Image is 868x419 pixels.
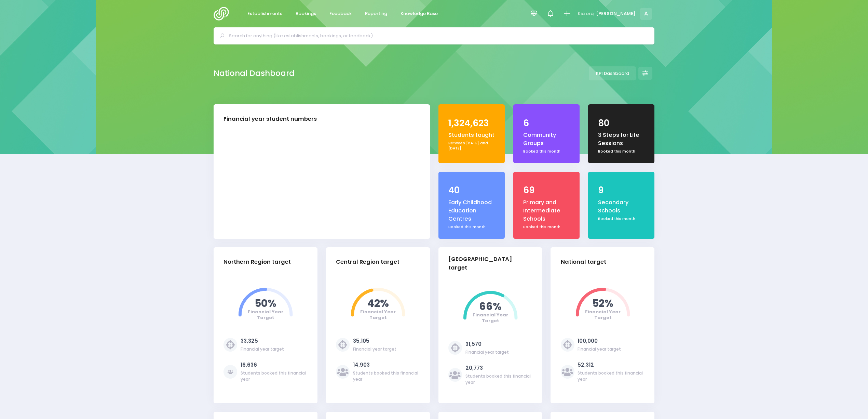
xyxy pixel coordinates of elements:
[401,10,438,17] span: Knowledge Base
[241,337,258,344] a: 33,325
[448,117,495,130] div: 1,324,623
[598,149,645,154] div: Booked this month
[242,7,288,21] a: Establishments
[598,184,645,197] div: 9
[223,115,317,123] div: Financial year student numbers
[598,131,645,148] div: 3 Steps for Life Sessions
[241,361,257,368] a: 16,636
[523,149,570,154] div: Booked this month
[561,258,606,266] div: National target
[329,10,352,17] span: Feedback
[353,346,396,352] div: Financial year target
[465,364,483,371] a: 20,773
[353,337,369,344] a: 35,105
[365,10,387,17] span: Reporting
[241,370,308,382] div: Students booked this financial year
[247,10,282,17] span: Establishments
[640,8,652,20] span: A
[448,198,495,223] div: Early Childhood Education Centres
[214,7,233,21] img: Logo
[465,349,509,355] div: Financial year target
[395,7,443,21] a: Knowledge Base
[214,69,295,78] h2: National Dashboard
[523,184,570,197] div: 69
[448,184,495,197] div: 40
[578,370,645,382] div: Students booked this financial year
[296,10,316,17] span: Bookings
[448,141,495,151] div: Between [DATE] and [DATE]
[523,224,570,230] div: Booked this month
[578,10,595,17] span: Kia ora,
[336,258,399,266] div: Central Region target
[359,7,393,21] a: Reporting
[290,7,322,21] a: Bookings
[465,340,482,348] a: 31,570
[598,198,645,215] div: Secondary Schools
[241,346,284,352] div: Financial year target
[465,373,532,385] div: Students booked this financial year
[448,255,527,272] div: [GEOGRAPHIC_DATA] target
[223,258,291,266] div: Northern Region target
[448,224,495,230] div: Booked this month
[578,361,594,368] a: 52,312
[353,370,420,382] div: Students booked this financial year
[448,131,495,139] div: Students taught
[578,337,598,344] a: 100,000
[229,31,645,41] input: Search for anything (like establishments, bookings, or feedback)
[578,346,621,352] div: Financial year target
[523,131,570,148] div: Community Groups
[353,361,370,368] a: 14,903
[324,7,357,21] a: Feedback
[598,216,645,222] div: Booked this month
[523,117,570,130] div: 6
[598,117,645,130] div: 80
[589,66,636,80] a: KPI Dashboard
[596,10,636,17] span: [PERSON_NAME]
[523,198,570,223] div: Primary and Intermediate Schools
